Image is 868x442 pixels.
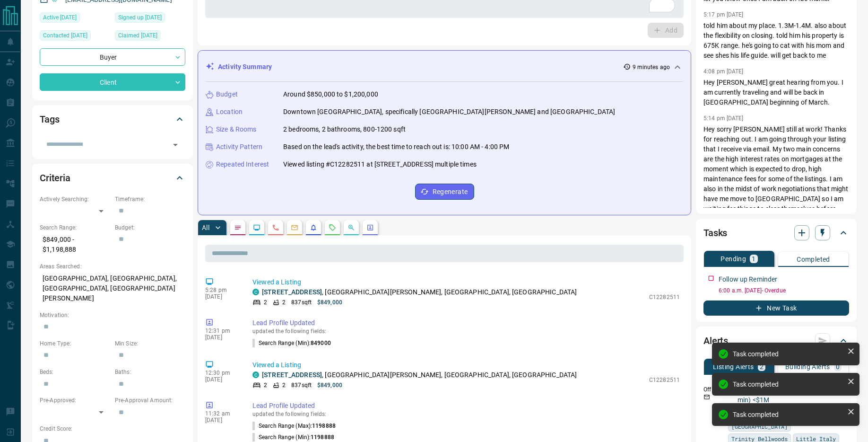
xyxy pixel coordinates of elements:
[252,339,331,347] p: Search Range (Min) :
[216,107,243,117] p: Location
[115,195,185,203] p: Timeframe:
[205,410,238,417] p: 11:32 am
[43,31,87,40] span: Contacted [DATE]
[720,256,746,262] p: Pending
[40,262,185,271] p: Areas Searched:
[272,224,279,231] svg: Calls
[40,223,110,232] p: Search Range:
[703,124,849,234] p: Hey sorry [PERSON_NAME] still at work! Thanks for reaching out. I am going through your listing t...
[310,224,317,231] svg: Listing Alerts
[262,288,322,296] a: [STREET_ADDRESS]
[216,142,262,152] p: Activity Pattern
[649,293,680,301] p: C12282511
[205,334,238,341] p: [DATE]
[283,124,406,134] p: 2 bedrooms, 2 bathrooms, 800-1200 sqft
[40,396,110,405] p: Pre-Approved:
[283,89,378,99] p: Around $850,000 to $1,200,000
[283,159,477,169] p: Viewed listing #C12282511 at [STREET_ADDRESS] multiple times
[205,293,238,300] p: [DATE]
[40,30,110,44] div: Tue Apr 02 2024
[264,298,267,307] p: 2
[43,13,77,22] span: Active [DATE]
[218,62,272,72] p: Activity Summary
[329,224,336,231] svg: Requests
[40,108,185,131] div: Tags
[205,417,238,424] p: [DATE]
[703,385,722,394] p: Off
[115,339,185,348] p: Min Size:
[311,340,331,346] span: 849000
[291,381,312,389] p: 837 sqft
[797,256,830,263] p: Completed
[115,368,185,376] p: Baths:
[252,360,680,370] p: Viewed a Listing
[703,333,728,348] h2: Alerts
[40,424,185,433] p: Credit Score:
[40,112,59,127] h2: Tags
[40,232,110,257] p: $849,000 - $1,198,888
[282,381,286,389] p: 2
[703,221,849,244] div: Tasks
[169,138,182,151] button: Open
[216,124,257,134] p: Size & Rooms
[719,274,777,284] p: Follow up Reminder
[649,376,680,384] p: C12282511
[40,48,185,66] div: Buyer
[262,370,577,380] p: , [GEOGRAPHIC_DATA][PERSON_NAME], [GEOGRAPHIC_DATA], [GEOGRAPHIC_DATA]
[118,13,162,22] span: Signed up [DATE]
[312,423,336,429] span: 1198888
[234,224,242,231] svg: Notes
[252,318,680,328] p: Lead Profile Updated
[347,224,355,231] svg: Opportunities
[40,339,110,348] p: Home Type:
[317,381,342,389] p: $849,000
[703,68,744,75] p: 4:08 pm [DATE]
[317,298,342,307] p: $849,000
[703,78,849,107] p: Hey [PERSON_NAME] great hearing from you. I am currently traveling and will be back in [GEOGRAPHI...
[415,184,474,200] button: Regenerate
[366,224,374,231] svg: Agent Actions
[252,422,336,430] p: Search Range (Max) :
[40,167,185,189] div: Criteria
[118,31,157,40] span: Claimed [DATE]
[40,12,110,26] div: Sun Sep 07 2025
[633,63,670,71] p: 9 minutes ago
[719,286,849,295] p: 6:00 a.m. [DATE] - Overdue
[703,301,849,316] button: New Task
[752,256,755,262] p: 1
[252,401,680,411] p: Lead Profile Updated
[253,224,260,231] svg: Lead Browsing Activity
[40,170,70,186] h2: Criteria
[115,396,185,405] p: Pre-Approval Amount:
[40,271,185,306] p: [GEOGRAPHIC_DATA], [GEOGRAPHIC_DATA], [GEOGRAPHIC_DATA], [GEOGRAPHIC_DATA][PERSON_NAME]
[202,224,209,231] p: All
[115,12,185,26] div: Tue Jul 07 2020
[252,411,680,417] p: updated the following fields:
[264,381,267,389] p: 2
[40,73,185,91] div: Client
[283,142,509,152] p: Based on the lead's activity, the best time to reach out is: 10:00 AM - 4:00 PM
[283,107,615,117] p: Downtown [GEOGRAPHIC_DATA], specifically [GEOGRAPHIC_DATA][PERSON_NAME] and [GEOGRAPHIC_DATA]
[206,58,683,76] div: Activity Summary9 minutes ago
[216,89,238,99] p: Budget
[703,115,744,122] p: 5:14 pm [DATE]
[115,30,185,44] div: Tue Jul 07 2020
[733,380,843,388] div: Task completed
[216,159,269,169] p: Repeated Interest
[733,411,843,418] div: Task completed
[40,311,185,319] p: Motivation:
[703,11,744,18] p: 5:17 pm [DATE]
[252,433,334,442] p: Search Range (Min) :
[311,434,334,441] span: 1198888
[205,376,238,383] p: [DATE]
[252,371,259,378] div: condos.ca
[703,329,849,352] div: Alerts
[733,350,843,358] div: Task completed
[115,223,185,232] p: Budget:
[262,287,577,297] p: , [GEOGRAPHIC_DATA][PERSON_NAME], [GEOGRAPHIC_DATA], [GEOGRAPHIC_DATA]
[205,287,238,293] p: 5:28 pm
[252,277,680,287] p: Viewed a Listing
[205,327,238,334] p: 12:31 pm
[205,370,238,376] p: 12:30 pm
[252,289,259,295] div: condos.ca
